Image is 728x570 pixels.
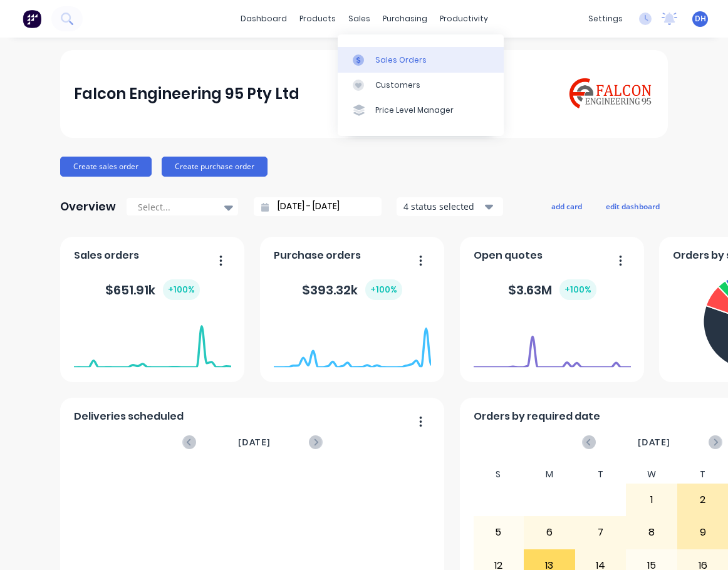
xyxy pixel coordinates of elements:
div: 8 [627,517,677,548]
div: 7 [576,517,626,548]
a: Customers [338,73,504,98]
button: 4 status selected [397,197,503,216]
div: settings [582,9,629,28]
div: purchasing [377,9,434,28]
div: productivity [434,9,494,28]
span: [DATE] [638,435,670,449]
div: Falcon Engineering 95 Pty Ltd [74,81,299,106]
div: Customers [375,80,420,91]
span: Purchase orders [274,248,361,263]
span: DH [695,13,706,24]
div: S [473,465,524,484]
div: + 100 % [559,279,596,300]
div: 1 [627,484,677,516]
button: Create purchase order [162,157,268,177]
a: Price Level Manager [338,98,504,123]
div: Price Level Manager [375,105,454,116]
a: dashboard [234,9,293,28]
div: + 100 % [365,279,402,300]
div: 2 [678,484,728,516]
div: + 100 % [163,279,200,300]
div: 6 [524,517,575,548]
a: Sales Orders [338,47,504,72]
div: $ 3.63M [508,279,596,300]
button: add card [543,198,590,214]
div: products [293,9,342,28]
img: Factory [23,9,41,28]
div: $ 393.32k [302,279,402,300]
div: Overview [60,194,116,219]
div: 9 [678,517,728,548]
button: Create sales order [60,157,152,177]
div: M [524,465,575,484]
div: 4 status selected [403,200,482,213]
button: edit dashboard [598,198,668,214]
div: T [575,465,627,484]
span: Sales orders [74,248,139,263]
div: Sales Orders [375,54,427,66]
span: [DATE] [238,435,271,449]
span: Open quotes [474,248,543,263]
img: Falcon Engineering 95 Pty Ltd [566,76,654,111]
div: 5 [474,517,524,548]
div: sales [342,9,377,28]
div: $ 651.91k [105,279,200,300]
div: W [626,465,677,484]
